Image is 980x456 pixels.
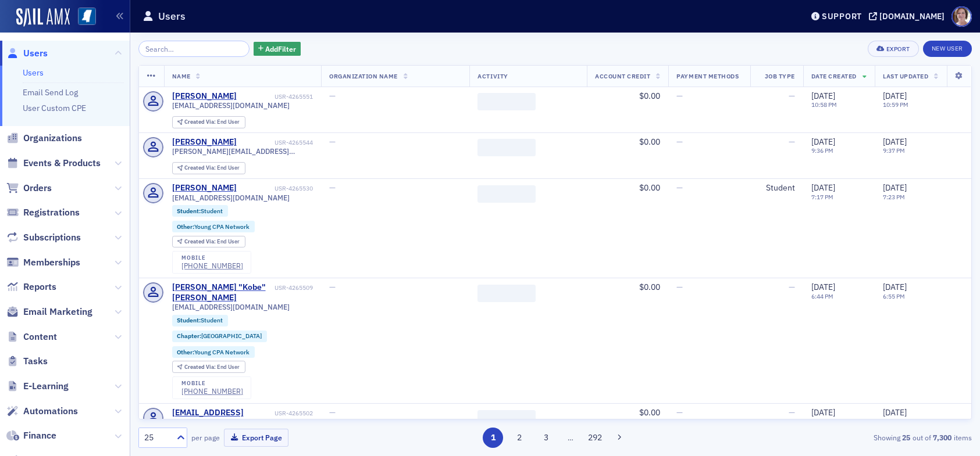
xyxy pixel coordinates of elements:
span: Content [23,331,57,343]
a: Automations [6,405,78,418]
span: [DATE] [811,282,835,292]
span: [EMAIL_ADDRESS][DOMAIN_NAME] [172,193,290,202]
span: [DATE] [883,137,907,147]
div: Export [886,46,910,52]
h1: Users [158,9,186,23]
span: — [789,137,795,147]
span: ‌ [477,93,536,110]
a: Tasks [6,355,48,368]
a: New User [923,41,972,57]
button: 292 [585,428,605,448]
span: Created Via : [184,363,217,371]
a: Users [23,67,44,78]
span: Account Credit [595,72,650,80]
span: Last Updated [883,72,928,80]
button: 2 [509,428,530,448]
span: [DATE] [811,182,835,193]
time: 9:37 PM [883,146,905,155]
time: 10:58 PM [811,100,837,109]
span: — [676,91,683,101]
span: Name [172,72,191,80]
span: — [789,407,795,418]
div: Student [758,183,794,193]
button: 1 [483,428,503,448]
div: Student: [172,205,229,217]
div: Student: [172,315,229,326]
span: Profile [952,6,972,27]
a: Student:Student [177,317,223,324]
span: — [789,282,795,292]
button: Export Page [224,429,288,447]
span: Users [23,47,48,60]
div: [PERSON_NAME] "Kobe" [PERSON_NAME] [172,282,273,303]
img: SailAMX [78,8,96,26]
a: [PHONE_NUMBER] [181,261,243,270]
span: Tasks [23,355,48,368]
a: [EMAIL_ADDRESS][DOMAIN_NAME] [PERSON_NAME] [172,408,273,439]
span: — [676,137,683,147]
span: [DATE] [811,137,835,147]
time: 9:36 PM [811,146,833,155]
span: [DATE] [883,407,907,418]
div: Created Via: End User [172,361,245,373]
div: Showing out of items [702,432,972,443]
a: Orders [6,182,52,195]
div: 25 [144,432,170,444]
span: $0.00 [639,182,660,193]
a: [PERSON_NAME] [172,91,237,102]
div: Other: [172,221,255,232]
strong: 7,300 [931,432,954,443]
div: Other: [172,346,255,358]
a: Other:Young CPA Network [177,349,250,356]
time: 7:23 PM [883,193,905,201]
span: Email Marketing [23,306,92,318]
span: Automations [23,405,78,418]
div: Created Via: End User [172,116,245,128]
div: End User [184,165,240,171]
a: Events & Products [6,157,101,170]
a: Memberships [6,256,80,269]
a: Reports [6,281,56,293]
span: Student : [177,316,201,324]
div: mobile [181,254,243,261]
time: 6:44 PM [811,292,833,300]
span: Organizations [23,132,82,145]
span: [DATE] [883,91,907,101]
a: View Homepage [70,8,96,27]
div: Created Via: End User [172,162,245,174]
a: Email Marketing [6,306,92,318]
span: [DATE] [883,182,907,193]
span: [DATE] [883,282,907,292]
span: Registrations [23,206,80,219]
strong: 25 [900,432,913,443]
div: USR-4265509 [275,284,313,292]
span: — [329,182,336,193]
span: Activity [477,72,508,80]
button: AddFilter [254,42,301,56]
div: Chapter: [172,331,268,342]
a: Users [6,47,48,60]
span: — [329,137,336,147]
div: End User [184,239,240,245]
span: Subscriptions [23,231,81,244]
span: Finance [23,429,56,442]
span: Created Via : [184,164,217,171]
a: User Custom CPE [23,103,86,113]
span: [EMAIL_ADDRESS][DOMAIN_NAME] [172,303,290,311]
button: [DOMAIN_NAME] [869,12,949,20]
div: USR-4265551 [238,93,313,100]
div: Support [822,11,862,21]
input: Search… [138,41,250,57]
a: Email Send Log [23,87,78,98]
div: Created Via: End User [172,236,245,248]
button: 3 [536,428,556,448]
span: Orders [23,182,52,195]
a: Chapter:[GEOGRAPHIC_DATA] [177,332,262,340]
span: Organization Name [329,72,398,80]
span: Student : [177,207,201,215]
span: — [676,182,683,193]
span: Chapter : [177,332,201,340]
